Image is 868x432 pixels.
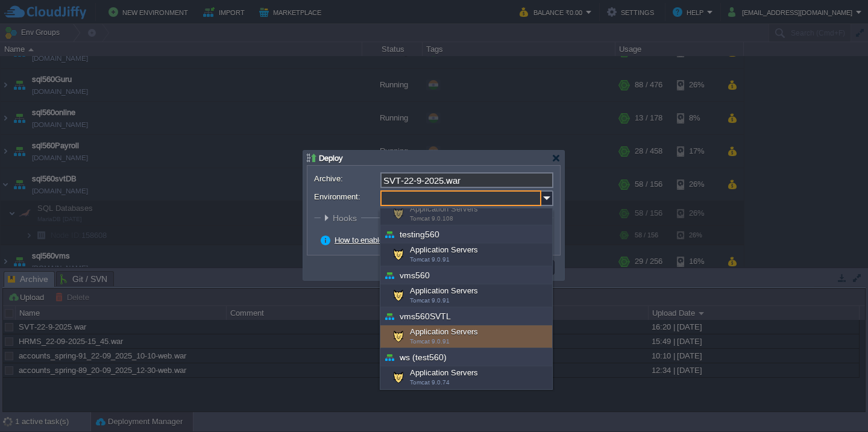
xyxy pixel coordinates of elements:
div: Application Servers [380,284,552,307]
span: Tomcat 9.0.74 [410,379,450,386]
div: testing560 [380,225,552,243]
span: Hooks [333,213,360,223]
div: Application Servers [380,366,552,389]
div: vms560 [380,266,552,284]
span: Tomcat 9.0.91 [410,338,450,345]
div: Application Servers [380,243,552,266]
label: Archive: [314,172,379,185]
a: How to enable zero-downtime deployment [335,236,479,245]
label: Environment: [314,190,379,203]
span: Tomcat 9.0.91 [410,256,450,263]
span: Deploy [319,154,343,163]
div: ws (test560) [380,348,552,366]
span: Tomcat 9.0.91 [410,297,450,304]
span: Tomcat 9.0.108 [410,215,453,222]
div: Application Servers [380,202,552,225]
div: Application Servers [380,325,552,348]
div: vms560SVTL [380,307,552,325]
